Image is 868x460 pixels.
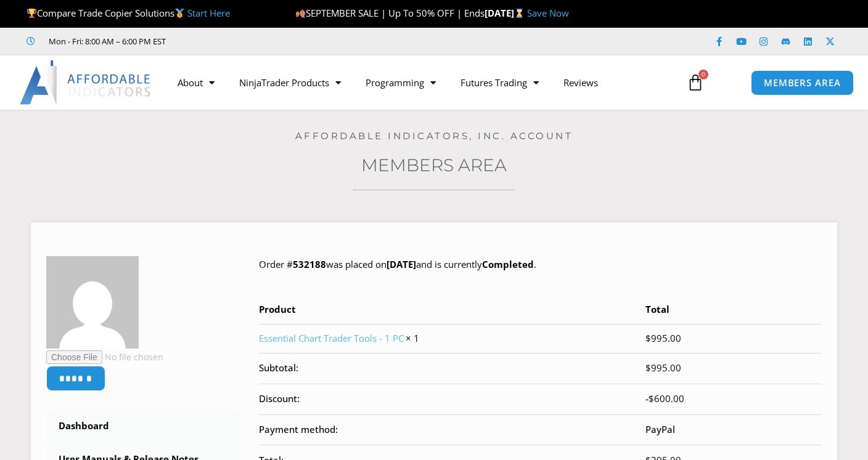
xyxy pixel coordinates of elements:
a: Affordable Indicators, Inc. Account [295,130,573,142]
th: Subtotal: [259,353,645,384]
a: Essential Chart Trader Tools - 1 PC [259,332,404,344]
p: Order # was placed on and is currently . [259,256,822,273]
img: LogoAI | Affordable Indicators – NinjaTrader [20,60,152,105]
span: MEMBERS AREA [764,78,841,87]
span: $ [645,332,651,344]
a: 0 [668,65,723,100]
a: Futures Trading [448,68,551,97]
td: PayPal [645,414,822,445]
span: $ [649,392,654,405]
strong: × 1 [406,332,419,344]
a: Start Here [187,7,230,19]
th: Payment method: [259,414,645,445]
img: 43b79294152b9db9793a607e7153be2daf7aa8806263d98ad70da66579c29b20 [46,256,139,349]
a: Programming [353,68,448,97]
a: Dashboard [46,410,240,442]
strong: [DATE] [485,7,527,19]
img: 🏆 [27,9,36,18]
a: MEMBERS AREA [751,70,854,95]
span: $ [645,361,651,374]
span: Compare Trade Copier Solutions [27,7,230,19]
th: Product [259,301,645,324]
nav: Menu [165,68,678,97]
mark: Completed [482,258,534,270]
a: Members Area [361,155,507,176]
th: Total [645,301,822,324]
a: NinjaTrader Products [227,68,353,97]
bdi: 995.00 [645,332,681,344]
span: 0 [698,70,708,79]
img: 🥇 [175,9,184,18]
iframe: Intercom live chat [826,418,856,448]
span: SEPTEMBER SALE | Up To 50% OFF | Ends [295,7,485,19]
iframe: Customer reviews powered by Trustpilot [183,35,368,47]
a: About [165,68,227,97]
span: Mon - Fri: 8:00 AM – 6:00 PM EST [46,34,166,49]
mark: [DATE] [387,258,416,270]
img: 🍂 [296,9,305,18]
a: Reviews [551,68,610,97]
a: Save Now [527,7,569,19]
td: - [645,384,822,414]
mark: 532188 [293,258,326,270]
span: 995.00 [645,361,681,374]
span: 600.00 [649,392,684,405]
img: ⌛ [515,9,524,18]
th: Discount: [259,384,645,414]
